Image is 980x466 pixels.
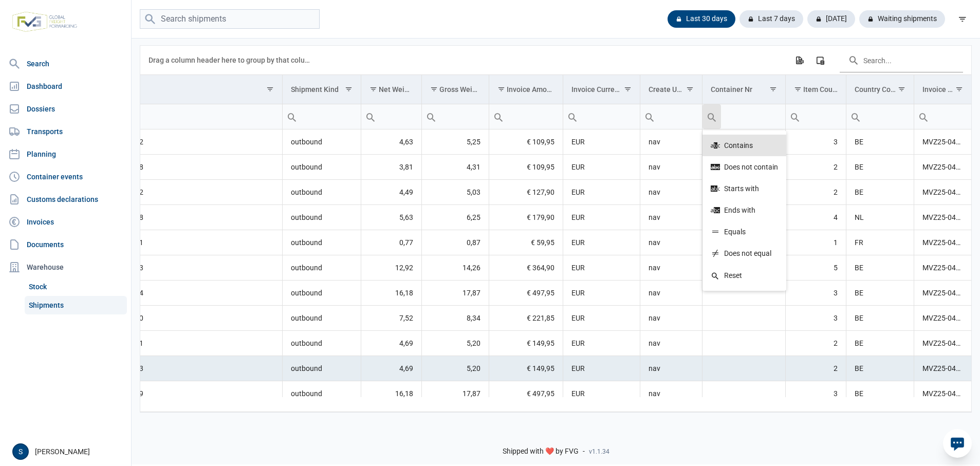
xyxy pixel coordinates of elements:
span: € 109,95 [527,137,554,147]
span: Show filter options for column 'Invoice Nr' [955,85,963,93]
td: 5,03 [421,180,489,205]
td: Column Net Weight [361,75,422,104]
span: Show filter options for column 'Gross Weight' [430,85,438,93]
input: Search in the data grid [840,48,963,72]
td: FR [846,230,914,255]
td: nav [640,356,702,381]
td: Filter cell [785,104,846,129]
td: 4,31 [421,155,489,180]
span: € 497,95 [527,288,554,298]
a: Planning [4,144,127,164]
td: outbound [283,205,361,230]
span: Reset [724,271,742,280]
td: Filter cell [846,104,914,129]
div: Country Code [855,85,897,94]
td: MVZ25-04065 [914,306,971,331]
td: 14,26 [421,255,489,281]
span: € 149,95 [527,363,554,374]
td: 5,20 [421,331,489,356]
span: € 109,95 [527,162,554,172]
td: 5,63 [361,205,422,230]
td: MVZ25-04071 [914,155,971,180]
a: Shipments [25,296,127,314]
span: Show filter options for column 'Invoice Currency' [624,85,632,93]
td: 25BEI0000023951341 [63,331,283,356]
td: outbound [283,306,361,331]
div: Search box [283,104,301,129]
input: Filter cell [786,104,846,129]
td: 5,25 [421,129,489,155]
td: 16,18 [361,381,422,406]
td: NL [846,205,914,230]
div: Invoice Amount [507,85,555,94]
input: Filter cell [422,104,489,129]
td: nav [640,381,702,406]
td: BE [846,306,914,331]
td: 5 [785,255,846,281]
td: MVZ25-04062 [914,381,971,406]
span: € 221,85 [527,313,554,323]
td: BE [846,381,914,406]
input: Filter cell [489,104,563,129]
td: 2 [785,155,846,180]
div: filter [953,10,972,28]
td: EUR [563,205,640,230]
div: Item Count [803,85,838,94]
td: MVZ25-04067 [914,255,971,281]
span: € 59,95 [531,237,554,248]
td: 7,52 [361,306,422,331]
td: nav [640,180,702,205]
td: 25BEI0000023959032 [63,129,283,155]
td: EUR [563,155,640,180]
td: MVZ25-04070 [914,180,971,205]
div: Create User [649,85,685,94]
input: Filter cell [361,104,421,129]
td: 25BEI0000023953134 [63,281,283,306]
div: Invoice Nr [922,85,954,94]
td: Column Invoice Amount [489,75,563,104]
td: Filter cell [640,104,702,129]
div: [DATE] [807,10,855,28]
td: outbound [283,331,361,356]
td: 3 [785,381,846,406]
td: nav [640,230,702,255]
button: S [12,443,29,460]
td: Filter cell [489,104,563,129]
td: BE [846,180,914,205]
td: EUR [563,255,640,281]
span: € 364,90 [527,263,554,273]
span: - [583,447,585,456]
td: Filter cell [63,104,283,129]
td: nav [640,155,702,180]
td: nav [640,331,702,356]
td: EUR [563,230,640,255]
span: Show filter options for column 'Invoice Amount' [497,85,505,93]
td: MVZ25-04072 [914,129,971,155]
div: Search box [489,104,508,129]
span: Show filter options for column 'Shipment Kind' [345,85,353,93]
span: Show filter options for column 'Create User' [686,85,694,93]
td: Filter cell [702,104,785,129]
a: Search [4,53,127,74]
td: outbound [283,255,361,281]
div: Invoice Currency [571,85,623,94]
td: 25BEI0000023951309 [63,381,283,406]
div: Search box [563,104,582,129]
td: 3,81 [361,155,422,180]
a: Dashboard [4,76,127,97]
td: 2 [785,356,846,381]
td: 3 [785,129,846,155]
td: 25BEI0000023958972 [63,180,283,205]
img: FVG - Global freight forwarding [8,8,81,36]
div: Search box [702,243,786,264]
td: nav [640,205,702,230]
td: 25BEI0000023953100 [63,306,283,331]
a: Transports [4,121,127,142]
input: Filter cell [63,104,282,129]
td: nav [640,306,702,331]
td: EUR [563,281,640,306]
td: nav [640,281,702,306]
td: BE [846,281,914,306]
td: Column Country Code [846,75,914,104]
